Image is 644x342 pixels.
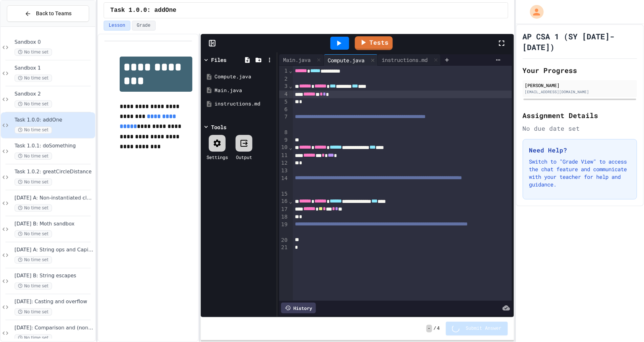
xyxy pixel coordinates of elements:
[529,146,631,155] h3: Need Help?
[15,299,94,305] span: [DATE]: Casting and overflow
[523,110,637,121] h2: Assignment Details
[15,325,94,331] span: [DATE]: Comparison and (non)equality operators
[15,308,52,316] span: No time set
[355,36,393,50] a: Tests
[279,198,289,206] div: 16
[279,83,289,91] div: 3
[522,3,546,21] div: My Account
[15,178,52,186] span: No time set
[279,237,289,244] div: 20
[104,21,130,31] button: Lesson
[15,75,52,82] span: No time set
[15,221,94,227] span: [DATE] B: Moth sandbox
[279,67,289,75] div: 1
[15,256,52,264] span: No time set
[279,136,289,144] div: 9
[279,221,289,237] div: 19
[525,82,635,89] div: [PERSON_NAME]
[110,6,176,15] span: Task 1.0.0: addOne
[15,126,52,134] span: No time set
[15,100,52,108] span: No time set
[279,129,289,136] div: 8
[132,21,156,31] button: Grade
[15,282,52,290] span: No time set
[279,91,289,99] div: 4
[279,206,289,214] div: 17
[529,158,631,188] p: Switch to "Grade View" to access the chat feature and communicate with your teacher for help and ...
[207,154,228,160] div: Settings
[279,152,289,160] div: 11
[279,244,289,251] div: 21
[211,123,226,131] div: Tools
[215,73,274,81] div: Compute.java
[523,124,637,133] div: No due date set
[215,100,274,108] div: instructions.md
[15,65,94,71] span: Sandbox 1
[289,144,293,151] span: Fold line
[15,117,94,123] span: Task 1.0.0: addOne
[15,143,94,149] span: Task 1.0.1: doSomething
[378,56,431,64] div: instructions.md
[523,31,637,52] h1: AP CSA 1 (SY [DATE]-[DATE])
[434,326,436,332] span: /
[426,325,432,332] span: -
[437,326,440,332] span: 4
[289,83,293,89] span: Fold line
[15,169,94,175] span: Task 1.0.2: greatCircleDistance
[36,10,72,18] span: Back to Teams
[15,273,94,279] span: [DATE] B: String escapes
[236,154,252,160] div: Output
[279,190,289,198] div: 15
[525,89,635,95] div: [EMAIL_ADDRESS][DOMAIN_NAME]
[15,247,94,253] span: [DATE] A: String ops and Capital-M Math
[281,303,316,313] div: History
[279,175,289,190] div: 14
[279,167,289,175] div: 13
[15,39,94,45] span: Sandbox 0
[15,152,52,160] span: No time set
[279,144,289,152] div: 10
[215,87,274,94] div: Main.java
[324,56,368,64] div: Compute.java
[15,49,52,56] span: No time set
[279,56,314,64] div: Main.java
[211,56,226,64] div: Files
[15,334,52,342] span: No time set
[289,198,293,204] span: Fold line
[279,75,289,83] div: 2
[289,68,293,74] span: Fold line
[466,326,502,332] span: Submit Answer
[279,113,289,129] div: 7
[523,65,637,76] h2: Your Progress
[15,91,94,97] span: Sandbox 2
[279,159,289,167] div: 12
[279,106,289,113] div: 6
[15,204,52,212] span: No time set
[279,98,289,106] div: 5
[279,213,289,221] div: 18
[15,195,94,201] span: [DATE] A: Non-instantiated classes
[15,230,52,238] span: No time set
